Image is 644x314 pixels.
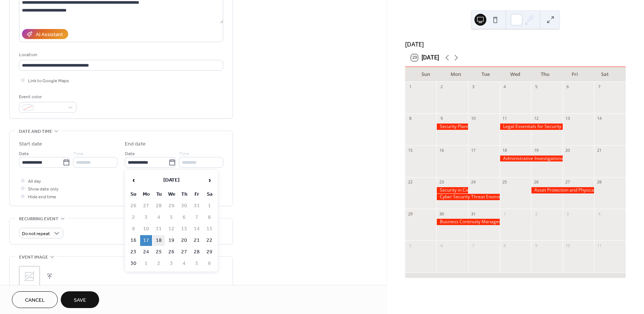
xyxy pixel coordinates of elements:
span: Hide end time [28,193,56,201]
th: Fr [191,189,203,200]
button: Cancel [12,291,58,308]
td: 20 [178,235,190,246]
div: Tue [471,67,501,82]
div: 12 [533,116,539,121]
td: 21 [191,235,203,246]
td: 8 [203,212,215,223]
div: 19 [533,147,539,153]
div: 10 [470,116,476,121]
span: ‹ [128,173,139,188]
span: Do not repeat [22,230,50,238]
span: Save [74,297,86,304]
div: 4 [596,211,602,217]
div: 4 [502,84,508,90]
td: 12 [165,224,177,234]
td: 29 [165,201,177,211]
div: AI Assistant [36,31,63,39]
td: 29 [203,247,215,257]
div: 23 [439,179,444,185]
div: 27 [565,179,571,185]
td: 3 [140,212,152,223]
div: 9 [533,243,539,248]
div: 7 [470,243,476,248]
div: Asset Protection and Physical Security (APPS) [531,187,594,193]
div: 20 [565,147,571,153]
td: 11 [153,224,165,234]
div: Wed [501,67,530,82]
div: 11 [596,243,602,248]
span: Date [19,150,29,158]
th: Su [127,189,139,200]
div: 16 [439,147,444,153]
td: 18 [153,235,165,246]
div: 21 [596,147,602,153]
th: Mo [140,189,152,200]
td: 30 [178,201,190,211]
span: Show date only [28,185,59,193]
th: Th [178,189,190,200]
div: Start date [19,140,42,148]
td: 19 [165,235,177,246]
div: Sat [590,67,620,82]
div: Thu [530,67,560,82]
td: 30 [127,258,139,269]
th: We [165,189,177,200]
span: Time [179,150,189,158]
div: 5 [407,243,413,248]
div: Event color [19,93,75,101]
td: 6 [178,212,190,223]
div: 13 [565,116,571,121]
td: 28 [153,201,165,211]
div: 10 [565,243,571,248]
td: 14 [191,224,203,234]
td: 23 [127,247,139,257]
div: 9 [439,116,444,121]
td: 26 [127,201,139,211]
td: 7 [191,212,203,223]
div: Security Planning and Presentations (SPP) [436,124,468,130]
span: Date [125,150,135,158]
span: Link to Google Maps [28,77,69,85]
span: Cancel [25,297,45,304]
div: 3 [470,84,476,90]
td: 28 [191,247,203,257]
div: Security in Contracting (SC) [436,187,468,193]
div: 31 [470,211,476,217]
div: [DATE] [405,40,626,49]
div: Cyber Security Threat Environment for Managers (CSTEM) [436,194,499,200]
div: 6 [439,243,444,248]
button: AI Assistant [22,29,68,39]
div: 18 [502,147,508,153]
span: › [204,173,215,188]
td: 13 [178,224,190,234]
div: Fri [560,67,590,82]
td: 16 [127,235,139,246]
span: Time [73,150,83,158]
div: 8 [407,116,413,121]
div: Legal Essentials for Security Practitioners (LESP) [500,124,563,130]
td: 24 [140,247,152,257]
td: 9 [127,224,139,234]
span: Recurring event [19,215,59,223]
span: All day [28,177,41,185]
td: 15 [203,224,215,234]
td: 27 [140,201,152,211]
div: 29 [407,211,413,217]
button: Save [61,291,99,308]
div: 25 [502,179,508,185]
div: 15 [407,147,413,153]
div: 14 [596,116,602,121]
div: Sun [411,67,441,82]
div: ; [19,266,40,287]
div: 7 [596,84,602,90]
td: 2 [127,212,139,223]
td: 31 [191,201,203,211]
td: 22 [203,235,215,246]
div: 6 [565,84,571,90]
td: 6 [203,258,215,269]
td: 1 [140,258,152,269]
td: 1 [203,201,215,211]
th: Sa [203,189,215,200]
th: Tu [153,189,165,200]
